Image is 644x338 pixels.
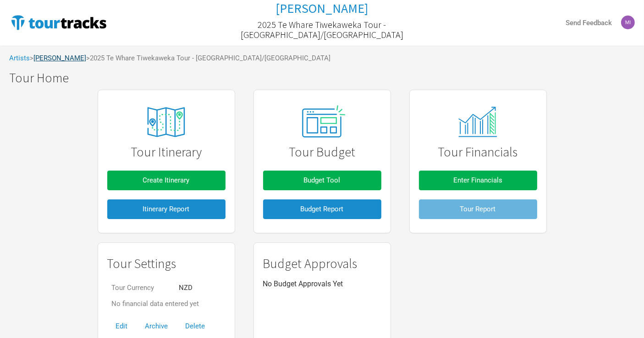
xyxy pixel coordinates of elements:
[9,71,644,85] h1: Tour Home
[132,101,200,144] img: tourtracks_icons_FA_06_icons_itinerary.svg
[107,171,226,190] button: Create Itinerary
[86,55,330,62] span: > 2025 Te Whare Tiwekaweka Tour - [GEOGRAPHIC_DATA]/[GEOGRAPHIC_DATA]
[263,257,381,271] h1: Budget Approvals
[143,176,190,184] span: Create Itinerary
[218,15,426,44] a: 2025 Te Whare Tiwekaweka Tour - [GEOGRAPHIC_DATA]/[GEOGRAPHIC_DATA]
[453,176,502,184] span: Enter Financials
[107,280,174,296] td: Tour Currency
[107,296,204,312] td: No financial data entered yet
[174,280,204,296] td: NZD
[30,55,86,62] span: >
[301,205,344,213] span: Budget Report
[291,103,352,141] img: tourtracks_02_icon_presets.svg
[263,166,381,195] a: Budget Tool
[107,322,137,330] a: Edit
[107,166,226,195] a: Create Itinerary
[419,171,537,190] button: Enter Financials
[263,280,381,288] p: No Budget Approvals Yet
[304,176,341,184] span: Budget Tool
[9,13,108,32] img: TourTracks
[263,171,381,190] button: Budget Tool
[107,199,226,219] button: Itinerary Report
[460,205,496,213] span: Tour Report
[218,20,426,40] h2: 2025 Te Whare Tiwekaweka Tour - [GEOGRAPHIC_DATA]/[GEOGRAPHIC_DATA]
[107,317,137,336] button: Edit
[453,107,502,137] img: tourtracks_14_icons_monitor.svg
[263,195,381,224] a: Budget Report
[263,199,381,219] button: Budget Report
[419,145,537,159] h1: Tour Financials
[419,195,537,224] a: Tour Report
[9,54,30,62] a: Artists
[107,195,226,224] a: Itinerary Report
[177,317,214,336] button: Delete
[419,199,537,219] button: Tour Report
[276,1,369,16] a: [PERSON_NAME]
[137,317,177,336] button: Archive
[107,145,226,159] h1: Tour Itinerary
[621,16,635,29] img: mikel
[419,166,537,195] a: Enter Financials
[143,205,190,213] span: Itinerary Report
[107,257,226,271] h1: Tour Settings
[33,54,86,62] a: [PERSON_NAME]
[566,19,612,27] strong: Send Feedback
[263,145,381,159] h1: Tour Budget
